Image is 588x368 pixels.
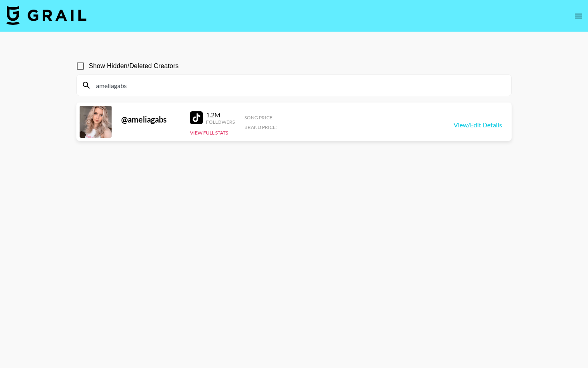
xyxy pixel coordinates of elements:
[121,115,180,125] div: @ ameliagabs
[89,61,179,71] span: Show Hidden/Deleted Creators
[91,79,506,92] input: Search by User Name
[206,119,235,125] div: Followers
[190,130,228,136] button: View Full Stats
[570,8,586,24] button: open drawer
[244,124,277,130] span: Brand Price:
[206,111,235,119] div: 1.2M
[244,115,274,121] span: Song Price:
[454,121,502,129] a: View/Edit Details
[6,6,86,25] img: Grail Talent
